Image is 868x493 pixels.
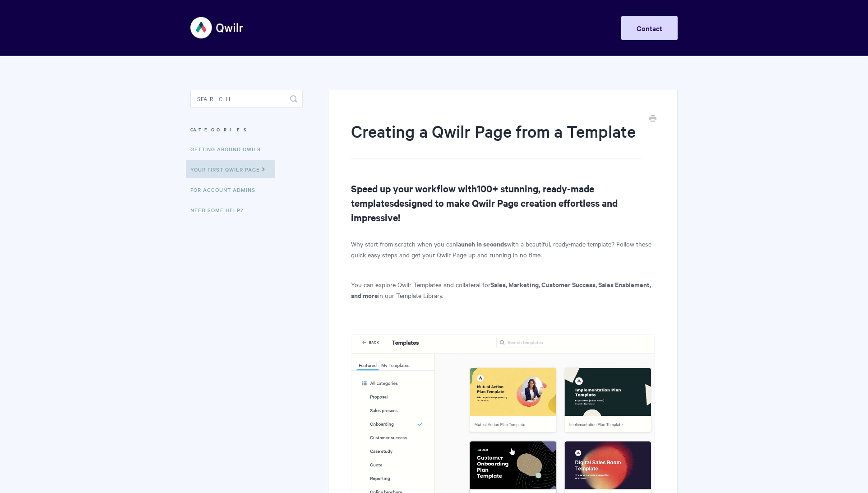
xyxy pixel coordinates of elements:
h2: Speed up your workflow with designed to make Qwilr Page creation effortless and impressive! [351,181,655,224]
a: Contact [621,16,678,40]
input: Search [190,90,303,108]
strong: launch in seconds [456,239,507,248]
h1: Creating a Qwilr Page from a Template [351,120,641,158]
h3: Categories [190,121,303,138]
a: For Account Admins [190,181,262,199]
b: Sales, Marketing, Customer Success, Sales Enablement, and more [351,279,651,300]
a: Need Some Help? [190,201,250,219]
img: Qwilr Help Center [190,11,244,45]
p: You can explore Qwilr Templates and collateral for in our Template Library. [351,279,655,301]
a: Getting Around Qwilr [190,140,268,158]
a: Your First Qwilr Page [186,160,275,178]
a: Print this Article [649,114,656,124]
p: Why start from scratch when you can with a beautiful, ready-made template? Follow these quick eas... [351,238,655,260]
